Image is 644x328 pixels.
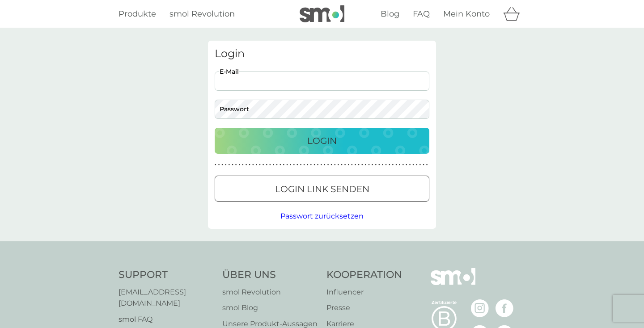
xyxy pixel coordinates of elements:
[269,163,271,167] p: ●
[303,163,305,167] p: ●
[341,163,343,167] p: ●
[266,163,267,167] p: ●
[406,163,407,167] p: ●
[232,163,233,167] p: ●
[358,163,360,167] p: ●
[215,128,429,154] button: Login
[426,163,428,167] p: ●
[320,163,322,167] p: ●
[218,163,220,167] p: ●
[413,9,430,19] span: FAQ
[330,163,332,167] p: ●
[280,210,364,222] button: Passwort zurücksetzen
[416,163,418,167] p: ●
[273,163,275,167] p: ●
[283,163,285,167] p: ●
[222,286,318,298] a: smol Revolution
[290,163,292,167] p: ●
[307,163,309,167] p: ●
[286,163,288,167] p: ●
[297,163,298,167] p: ●
[327,163,329,167] p: ●
[215,163,216,167] p: ●
[347,163,349,167] p: ●
[378,163,380,167] p: ●
[368,163,370,167] p: ●
[256,163,258,167] p: ●
[361,163,363,167] p: ●
[310,163,312,167] p: ●
[326,286,402,298] a: Influencer
[225,163,227,167] p: ●
[317,163,319,167] p: ●
[375,163,377,167] p: ●
[263,163,264,167] p: ●
[119,268,213,282] h4: Support
[381,8,399,21] a: Blog
[300,5,344,22] img: smol
[389,163,390,167] p: ●
[382,163,384,167] p: ●
[307,134,337,148] p: Login
[242,163,244,167] p: ●
[169,8,235,21] a: smol Revolution
[334,163,336,167] p: ●
[259,163,261,167] p: ●
[402,163,404,167] p: ●
[395,163,397,167] p: ●
[238,163,240,167] p: ●
[423,163,424,167] p: ●
[413,8,430,21] a: FAQ
[215,47,429,60] h3: Login
[293,163,295,167] p: ●
[381,9,399,19] span: Blog
[119,286,213,309] a: [EMAIL_ADDRESS][DOMAIN_NAME]
[365,163,367,167] p: ●
[326,268,402,282] h4: Kooperation
[431,268,475,299] img: smol
[326,302,402,314] a: Presse
[252,163,254,167] p: ●
[443,9,490,19] span: Mein Konto
[169,9,235,19] span: smol Revolution
[280,163,281,167] p: ●
[419,163,421,167] p: ●
[222,268,318,282] h4: Über Uns
[392,163,394,167] p: ●
[412,163,414,167] p: ●
[215,176,429,202] button: Login Link senden
[344,163,346,167] p: ●
[300,163,302,167] p: ●
[119,8,156,21] a: Produkte
[496,299,513,317] img: besuche die smol Facebook Seite
[443,8,490,21] a: Mein Konto
[119,9,156,19] span: Produkte
[222,302,318,314] a: smol Blog
[229,163,230,167] p: ●
[399,163,401,167] p: ●
[119,314,213,325] a: smol FAQ
[385,163,387,167] p: ●
[280,212,364,220] span: Passwort zurücksetzen
[324,163,326,167] p: ●
[409,163,411,167] p: ●
[249,163,250,167] p: ●
[235,163,237,167] p: ●
[338,163,339,167] p: ●
[221,163,223,167] p: ●
[351,163,353,167] p: ●
[314,163,315,167] p: ●
[503,5,525,23] div: Warenkorb
[275,182,369,196] p: Login Link senden
[276,163,278,167] p: ●
[471,299,489,317] img: besuche die smol Instagram Seite
[246,163,247,167] p: ●
[372,163,373,167] p: ●
[355,163,356,167] p: ●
